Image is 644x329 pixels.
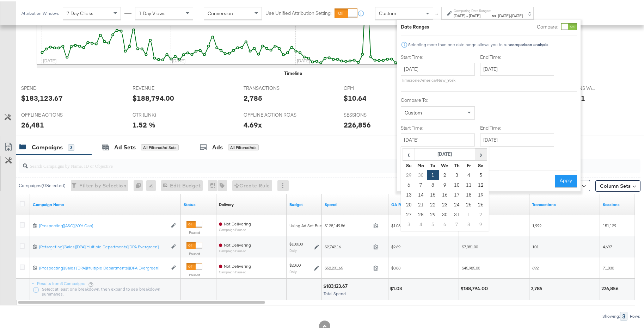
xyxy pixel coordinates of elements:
label: Start Time: [401,52,475,59]
div: Using Ad Set Budget [289,222,329,227]
td: 31 [451,208,463,218]
td: 25 [463,198,475,208]
button: Column Sets [595,179,640,190]
p: Timezone: America/New_York [401,76,475,81]
a: Transaction Revenue - The total sale revenue (excluding shipping and tax) of the transaction [462,200,527,206]
a: The total amount spent to date. [325,200,386,206]
td: 20 [403,198,415,208]
button: Apply [555,173,577,186]
span: 692 [532,264,539,269]
div: $183,123.67 [21,92,63,102]
td: 2 [475,208,487,218]
div: $188,794.00 [460,284,490,291]
span: SPEND [21,83,74,90]
div: $100.00 [289,240,303,246]
td: 24 [451,198,463,208]
td: 17 [451,188,463,198]
div: 26,481 [21,118,44,129]
th: [DATE] [415,147,475,159]
td: 6 [439,218,451,228]
strong: vs [491,12,497,17]
sub: Campaign Paused [219,248,251,252]
label: Paused [186,271,202,276]
span: REVENUE [133,83,185,90]
span: $45,985.00 [462,264,480,269]
td: 8 [427,179,439,188]
span: $52,231.65 [325,264,370,269]
span: [DATE] [454,12,465,17]
span: OFFLINE ACTIONS [21,110,74,117]
a: Reflects the ability of your Ad Campaign to achieve delivery based on ad states, schedule and bud... [219,200,234,206]
div: 1.52 % [133,118,155,129]
th: Th [451,159,463,169]
div: 226,856 [601,284,621,291]
span: ‹ [403,148,414,158]
span: 1,992 [532,222,541,227]
span: [DATE] [498,12,510,17]
span: $2.69 [391,243,400,248]
td: 29 [403,169,415,179]
div: Ads [212,142,223,150]
div: All Filtered Ad Sets [141,143,179,149]
span: $128,149.86 [325,222,370,227]
td: 5 [475,169,487,179]
div: Rows [630,312,640,317]
label: End Time: [480,52,557,59]
sub: Daily [289,247,297,251]
div: Selecting more than one date range allows you to run . [408,41,550,46]
th: Fr [463,159,475,169]
td: 30 [415,169,427,179]
div: 3 [68,143,74,149]
div: Delivery [219,200,234,206]
td: 12 [475,179,487,188]
td: 4 [463,169,475,179]
span: $1.06 [391,222,400,227]
td: 19 [475,188,487,198]
td: 13 [403,188,415,198]
div: All Filtered Ads [228,143,259,149]
span: 101 [532,243,539,248]
span: Conversion [208,9,233,15]
span: Not Delivering [224,241,251,246]
div: - [454,12,491,17]
sub: Campaign Paused [219,226,251,230]
span: $7,381.00 [462,243,478,248]
a: [Prospecting][Sales][DPA][Multiple Departments][DPA Evergreen] [39,264,167,270]
sub: Daily [289,268,297,272]
a: GA roas [391,200,456,206]
a: [Prospecting][ASC][60% Cap] [39,222,167,228]
div: 4.69x [244,118,262,129]
div: 0 [134,179,146,190]
td: 21 [415,198,427,208]
td: 30 [439,208,451,218]
td: 3 [451,169,463,179]
label: Start Time: [401,123,475,130]
td: 23 [439,198,451,208]
td: 3 [403,218,415,228]
span: Total Spend [324,290,346,295]
td: 26 [475,198,487,208]
a: The maximum amount you're willing to spend on your ads, on average each day or over the lifetime ... [289,200,319,206]
a: [Retargeting][Sales][DPA][Multiple Departments][DPA Evergreen] [39,243,167,249]
div: [Prospecting][ASC][60% Cap] [39,222,167,227]
div: $10.64 [344,92,367,102]
a: Your campaign name. [33,200,178,206]
a: Shows the current state of your Ad Campaign. [184,200,213,206]
div: Timeline [284,69,302,75]
span: 71,030 [603,264,614,269]
span: Not Delivering [224,220,251,225]
div: Attribution Window: [21,10,59,14]
td: 28 [415,208,427,218]
span: 1 Day Views [139,9,166,15]
td: 27 [403,208,415,218]
span: 151,129 [603,222,616,227]
td: 5 [427,218,439,228]
span: CPM [344,83,397,90]
div: $183,123.67 [323,281,350,288]
span: $0.88 [391,264,400,269]
label: End Time: [480,123,557,130]
div: Ad Sets [114,142,136,150]
td: 4 [415,218,427,228]
td: 9 [475,218,487,228]
td: 7 [451,218,463,228]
